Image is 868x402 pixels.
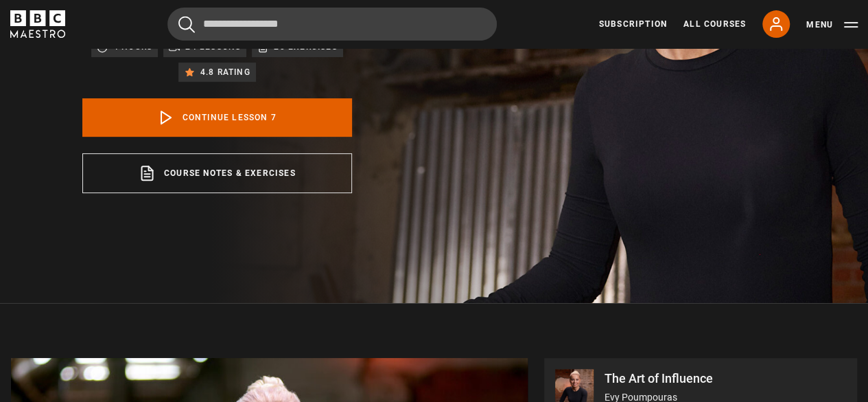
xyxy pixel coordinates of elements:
p: 4.8 rating [200,65,250,79]
a: Subscription [599,18,667,30]
p: The Art of Influence [605,372,846,385]
a: All Courses [683,18,746,30]
a: Continue lesson 7 [82,98,352,137]
button: Submit the search query [178,16,195,33]
a: Course notes & exercises [82,153,352,193]
button: Toggle navigation [806,18,858,32]
input: Search [167,8,497,41]
svg: BBC Maestro [10,10,65,38]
